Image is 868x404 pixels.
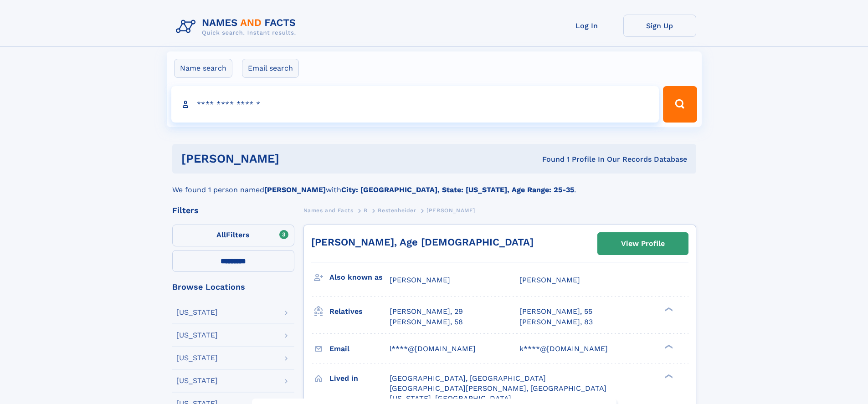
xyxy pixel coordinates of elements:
h1: [PERSON_NAME] [181,153,411,164]
div: Browse Locations [172,283,294,291]
div: Found 1 Profile In Our Records Database [411,154,687,164]
a: [PERSON_NAME], 29 [390,307,463,317]
a: Names and Facts [303,205,354,216]
span: [GEOGRAPHIC_DATA][PERSON_NAME], [GEOGRAPHIC_DATA] [390,384,606,393]
div: ❯ [663,307,673,312]
h3: Email [329,341,390,357]
div: ❯ [663,373,673,379]
label: Filters [172,225,294,246]
h3: Also known as [329,270,390,285]
div: ❯ [663,343,673,349]
h3: Lived in [329,371,390,386]
div: Filters [172,206,294,215]
span: [US_STATE], [GEOGRAPHIC_DATA] [390,394,511,403]
h3: Relatives [329,304,390,319]
a: [PERSON_NAME], 83 [519,317,593,327]
div: View Profile [621,233,665,254]
a: B [364,205,368,216]
span: [GEOGRAPHIC_DATA], [GEOGRAPHIC_DATA] [390,374,546,383]
a: [PERSON_NAME], 58 [390,317,463,327]
span: All [216,230,226,239]
a: [PERSON_NAME], Age [DEMOGRAPHIC_DATA] [311,236,534,248]
label: Name search [174,59,232,78]
img: Logo Names and Facts [172,15,303,39]
button: Search Button [663,86,697,123]
label: Email search [242,59,299,78]
b: [PERSON_NAME] [264,185,326,194]
span: B [364,207,368,214]
input: search input [171,86,659,123]
span: [PERSON_NAME] [519,276,580,284]
a: Bestenheider [378,205,416,216]
div: [US_STATE] [176,332,218,339]
span: [PERSON_NAME] [426,207,475,214]
b: City: [GEOGRAPHIC_DATA], State: [US_STATE], Age Range: 25-35 [341,185,574,194]
a: [PERSON_NAME], 55 [519,307,592,317]
div: We found 1 person named with . [172,174,696,195]
a: Log In [550,15,623,37]
div: [US_STATE] [176,377,218,384]
span: [PERSON_NAME] [390,276,450,284]
span: Bestenheider [378,207,416,214]
a: View Profile [598,233,688,255]
a: Sign Up [623,15,696,37]
div: [US_STATE] [176,354,218,362]
div: [US_STATE] [176,309,218,316]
